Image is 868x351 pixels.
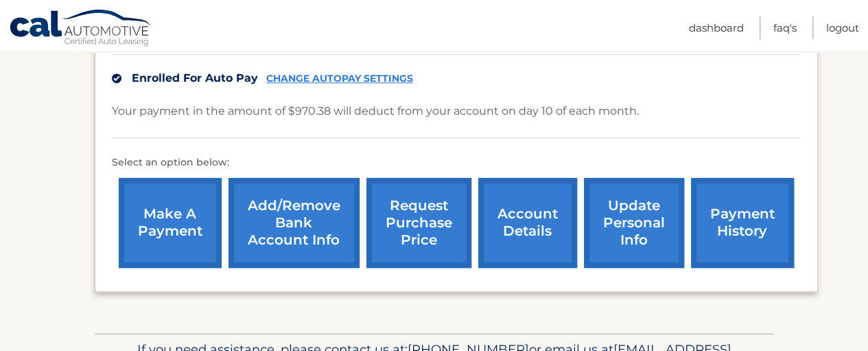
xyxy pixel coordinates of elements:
p: Your payment in the amount of $970.38 will deduct from your account on day 10 of each month. [112,102,639,121]
a: Cal Automotive [9,9,153,49]
a: payment history [691,178,794,268]
a: account details [478,178,577,268]
a: Logout [826,16,859,39]
a: Add/Remove bank account info [228,178,360,268]
p: Select an option below: [112,155,801,171]
a: request purchase price [366,178,471,268]
img: check.svg [112,73,121,83]
span: Enrolled For Auto Pay [132,71,258,84]
a: update personal info [584,178,684,268]
a: CHANGE AUTOPAY SETTINGS [266,73,413,84]
a: FAQ's [773,16,797,39]
a: Dashboard [689,16,744,39]
a: make a payment [119,178,222,268]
